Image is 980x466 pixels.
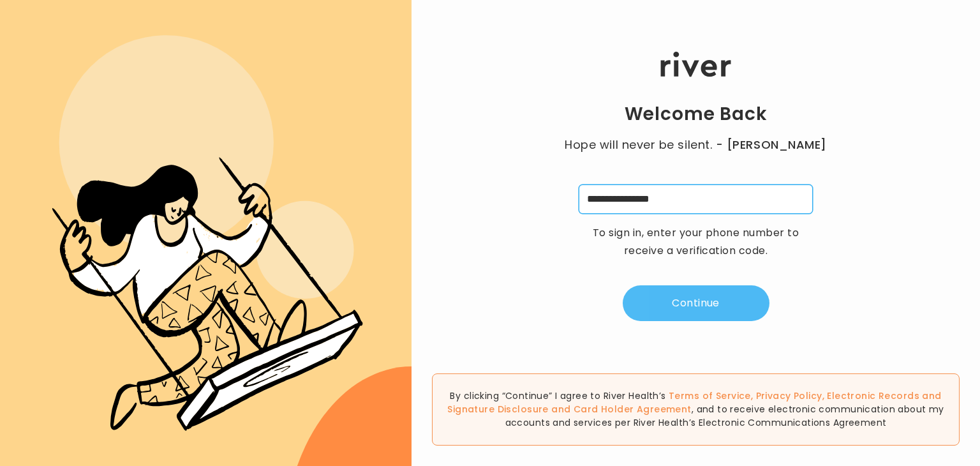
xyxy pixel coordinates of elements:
[716,136,827,154] span: - [PERSON_NAME]
[625,103,768,126] h1: Welcome Back
[756,389,822,402] a: Privacy Policy
[432,373,960,446] div: By clicking “Continue” I agree to River Health’s
[574,403,692,416] a: Card Holder Agreement
[447,389,941,416] span: , , and
[584,224,808,260] p: To sign in, enter your phone number to receive a verification code.
[447,389,941,416] a: Electronic Records and Signature Disclosure
[669,389,751,402] a: Terms of Service
[505,403,944,429] span: , and to receive electronic communication about my accounts and services per River Health’s Elect...
[623,285,769,321] button: Continue
[553,136,840,154] p: Hope will never be silent.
